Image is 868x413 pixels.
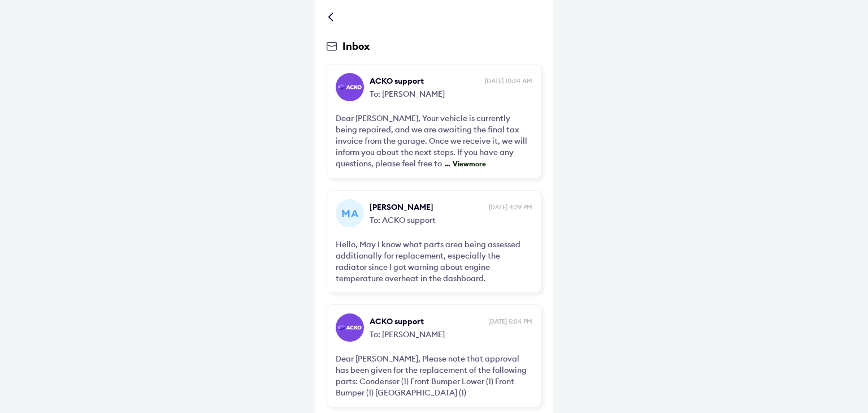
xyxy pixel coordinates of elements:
[370,75,482,87] span: ACKO support
[327,40,541,53] div: Inbox
[485,76,532,85] span: [DATE] 10:24 AM
[488,317,532,326] span: [DATE] 5:04 PM
[370,201,486,213] span: [PERSON_NAME]
[489,203,532,212] span: [DATE] 4:29 PM
[450,160,486,168] span: View more
[370,316,485,327] span: ACKO support
[338,84,362,90] img: horizontal-gradient-white-text.png
[370,327,532,340] span: To: [PERSON_NAME]
[338,325,362,330] img: horizontal-gradient-white-text.png
[370,213,532,226] span: To: ACKO support
[336,239,532,284] div: Hello, May I know what parts area being assessed additionally for replacement, especially the rad...
[442,160,450,168] span: ...
[336,353,532,398] div: Dear [PERSON_NAME], Please note that approval has been given for the replacement of the following...
[336,199,364,227] div: Ma
[336,113,532,170] div: Dear [PERSON_NAME], Your vehicle is currently being repaired, and we are awaiting the final tax i...
[370,87,532,100] span: To: [PERSON_NAME]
